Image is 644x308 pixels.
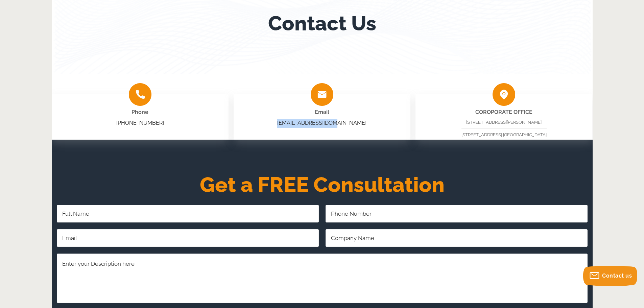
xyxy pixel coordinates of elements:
img: group-2008.png [311,83,333,106]
span: Contact us [602,273,632,279]
h1: Contact Us [268,11,376,35]
h2: Get a FREE Consultation [52,177,593,193]
span: Email [315,109,329,115]
button: Contact us [583,266,637,286]
span: [STREET_ADDRESS] [GEOGRAPHIC_DATA] [461,132,547,137]
a: [PHONE_NUMBER] [116,120,164,126]
img: group-2009.png [129,83,151,106]
strong: COROPORATE OFFICE [475,109,532,115]
span: [STREET_ADDRESS][PERSON_NAME] [466,120,542,125]
span: Phone [132,109,148,115]
img: group-2010.png [493,83,515,106]
a: [EMAIL_ADDRESS][DOMAIN_NAME] [277,120,366,126]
